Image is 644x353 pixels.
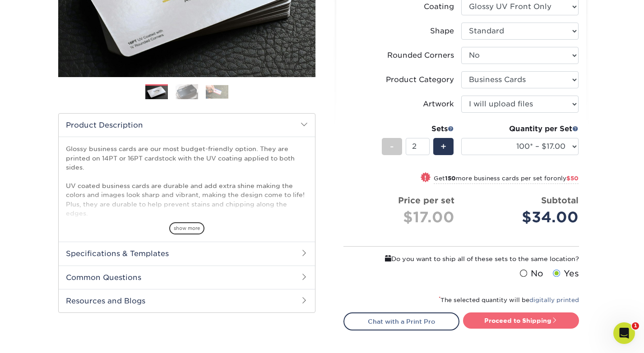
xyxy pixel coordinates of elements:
div: Shape [430,26,454,37]
label: No [518,267,543,280]
iframe: Intercom live chat [613,322,635,344]
div: $34.00 [468,206,579,228]
a: Proceed to Shipping [463,312,579,329]
span: show more [169,222,204,234]
strong: Price per set [398,195,454,205]
img: Business Cards 03 [206,85,228,99]
a: Chat with a Print Pro [343,312,459,330]
span: 1 [632,322,639,330]
div: $17.00 [351,206,454,228]
img: Business Cards 01 [145,81,168,104]
a: digitally printed [529,297,579,303]
div: Quantity per Set [461,124,579,134]
span: only [553,175,579,182]
small: Get more business cards per set for [434,175,579,184]
div: Product Category [386,74,454,85]
strong: Subtotal [541,195,579,205]
div: Do you want to ship all of these sets to the same location? [343,254,579,264]
span: ! [424,173,426,183]
h2: Common Questions [59,266,315,289]
h2: Product Description [59,114,315,137]
span: - [390,140,394,153]
span: $50 [566,175,579,182]
span: + [440,140,446,153]
div: Rounded Corners [387,50,454,61]
p: Glossy business cards are our most budget-friendly option. They are printed on 14PT or 16PT cards... [66,144,308,264]
div: Coating [424,1,454,12]
h2: Specifications & Templates [59,242,315,265]
label: Yes [551,267,579,280]
div: Sets [382,124,454,134]
strong: 150 [445,175,456,182]
iframe: Google Customer Reviews [2,325,77,350]
small: The selected quantity will be [439,297,579,303]
img: Business Cards 02 [176,84,198,100]
h2: Resources and Blogs [59,289,315,312]
div: Artwork [423,99,454,110]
